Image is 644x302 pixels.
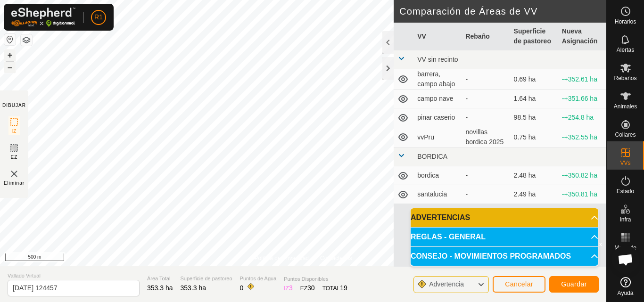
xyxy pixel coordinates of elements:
[12,128,17,135] span: IZ
[340,284,347,292] span: 19
[147,275,173,283] span: Área Total
[465,113,506,122] div: -
[284,275,347,283] span: Puntos Disponibles
[411,208,598,227] p-accordion-header: ADVERTENCIAS
[510,90,558,108] td: 1.64 ha
[240,275,277,283] span: Puntos de Agua
[609,245,642,256] span: Mapa de Calor
[417,153,447,160] span: BORDICA
[462,23,510,50] th: Rebaño
[300,283,315,293] div: EZ
[147,284,173,292] span: 353.3 ha
[465,127,506,147] div: novillas bordica 2025
[510,69,558,90] td: 0.69 ha
[620,160,630,166] span: VVs
[465,189,506,199] div: -
[417,56,458,63] span: VV sin recinto
[411,253,571,260] span: CONSEJO - MOVIMIENTOS PROGRAMADOS
[284,283,292,293] div: IZ
[510,127,558,147] td: 0.75 ha
[181,275,232,283] span: Superficie de pastoreo
[322,283,347,293] div: TOTAL
[465,74,506,84] div: -
[549,276,599,293] button: Guardar
[4,62,16,73] button: –
[614,75,636,81] span: Rebaños
[240,284,244,292] span: 0
[617,47,634,53] span: Alertas
[4,34,16,45] button: Restablecer Mapa
[505,280,533,288] span: Cancelar
[558,69,606,90] td: - +352.61 ha
[94,12,103,22] span: R1
[561,280,587,288] span: Guardar
[413,185,462,204] td: santalucia
[320,254,352,262] a: Contáctenos
[618,290,634,296] span: Ayuda
[558,23,606,50] th: Nueva Asignación
[510,108,558,127] td: 98.5 ha
[617,188,634,194] span: Estado
[255,254,309,262] a: Política de Privacidad
[413,69,462,90] td: barrera, campo abajo
[465,94,506,104] div: -
[11,154,18,161] span: EZ
[413,108,462,127] td: pinar caserio
[619,217,631,222] span: Infra
[8,272,140,280] span: Vallado Virtual
[429,280,464,288] span: Advertencia
[411,233,486,241] span: REGLAS - GENERAL
[615,132,636,138] span: Collares
[558,166,606,185] td: - +350.82 ha
[411,228,598,246] p-accordion-header: REGLAS - GENERAL
[611,245,640,274] div: Chat abierto
[493,276,545,293] button: Cancelar
[411,214,470,221] span: ADVERTENCIAS
[399,6,606,17] h2: Comparación de Áreas de VV
[615,19,636,24] span: Horarios
[607,273,644,300] a: Ayuda
[307,284,315,292] span: 30
[4,180,25,187] span: Eliminar
[413,90,462,108] td: campo nave
[510,166,558,185] td: 2.48 ha
[289,284,293,292] span: 3
[558,90,606,108] td: - +351.66 ha
[465,171,506,180] div: -
[558,127,606,147] td: - +352.55 ha
[614,104,637,109] span: Animales
[4,49,16,61] button: +
[510,23,558,50] th: Superficie de pastoreo
[21,34,32,46] button: Capas del Mapa
[510,185,558,204] td: 2.49 ha
[413,166,462,185] td: bordica
[413,23,462,50] th: VV
[8,168,20,180] img: VV
[411,247,598,266] p-accordion-header: CONSEJO - MOVIMIENTOS PROGRAMADOS
[558,185,606,204] td: - +350.81 ha
[413,127,462,147] td: vvPru
[558,108,606,127] td: - +254.8 ha
[2,102,26,109] div: DIBUJAR
[181,284,206,292] span: 353.3 ha
[11,8,75,27] img: Logo Gallagher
